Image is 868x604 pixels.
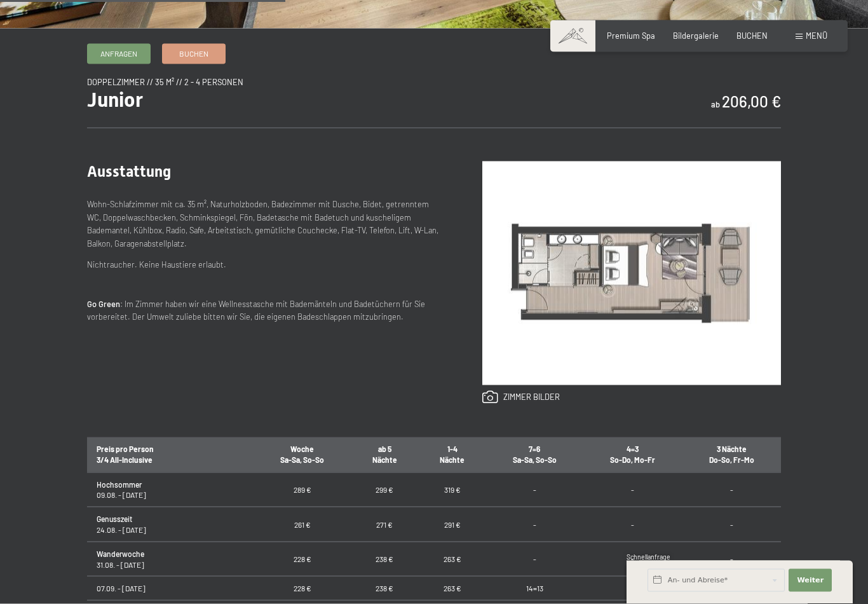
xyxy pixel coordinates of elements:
td: 228 € [254,577,351,601]
td: - [486,507,583,542]
th: 4=3 So-Do, Mo-Fr [583,437,682,472]
td: 261 € [254,507,351,542]
th: 7=6 Sa-Sa, So-So [486,437,583,472]
span: Menü [806,31,827,41]
td: - [682,507,781,542]
td: 31.08. - [DATE] [87,542,254,577]
img: Junior [482,161,781,385]
td: 299 € [351,472,418,507]
span: Doppelzimmer // 35 m² // 2 - 4 Personen [87,77,243,87]
th: 1-4 Nächte [418,437,485,472]
td: - [486,472,583,507]
p: Nichtraucher. Keine Haustiere erlaubt. [87,258,442,271]
th: Preis pro Person 3/4 All-Inclusive [87,437,254,472]
td: - [583,542,682,577]
p: Wohn-Schlafzimmer mit ca. 35 m², Naturholzboden, Badezimmer mit Dusche, Bidet, getrenntem WC, Dop... [87,198,442,250]
strong: Hochsommer [97,480,142,489]
td: 238 € [351,577,418,601]
td: 228 € [254,542,351,577]
td: 07.09. - [DATE] [87,577,254,601]
th: ab 5 Nächte [351,437,418,472]
a: BUCHEN [736,31,768,41]
td: 319 € [418,472,485,507]
td: 289 € [254,472,351,507]
a: Buchen [163,45,225,64]
a: Premium Spa [607,31,655,41]
span: Ausstattung [87,163,171,181]
th: Woche Sa-Sa, So-So [254,437,351,472]
td: 263 € [418,577,485,601]
strong: Go Green [87,299,120,309]
td: 24.08. - [DATE] [87,507,254,542]
td: 263 € [418,542,485,577]
td: - [682,542,781,577]
strong: Genusszeit [97,514,132,523]
span: ab [711,99,720,109]
span: Anfragen [100,48,137,59]
a: Anfragen [88,45,150,64]
td: 14=13 [486,577,583,601]
button: Weiter [789,569,832,592]
b: 206,00 € [722,92,781,111]
td: - [682,472,781,507]
td: 5=4 [583,577,682,601]
span: Buchen [179,48,208,59]
td: 238 € [351,542,418,577]
span: Weiter [797,575,824,586]
strong: Wanderwoche [97,549,144,558]
span: Junior [87,88,143,112]
span: Schnellanfrage [627,553,670,561]
td: 271 € [351,507,418,542]
td: - [583,507,682,542]
td: - [486,542,583,577]
td: - [583,472,682,507]
td: 09.08. - [DATE] [87,472,254,507]
p: : Im Zimmer haben wir eine Wellnesstasche mit Bademänteln und Badetüchern für Sie vorbereitet. De... [87,298,442,324]
th: 3 Nächte Do-So, Fr-Mo [682,437,781,472]
td: 291 € [418,507,485,542]
a: Bildergalerie [673,31,719,41]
